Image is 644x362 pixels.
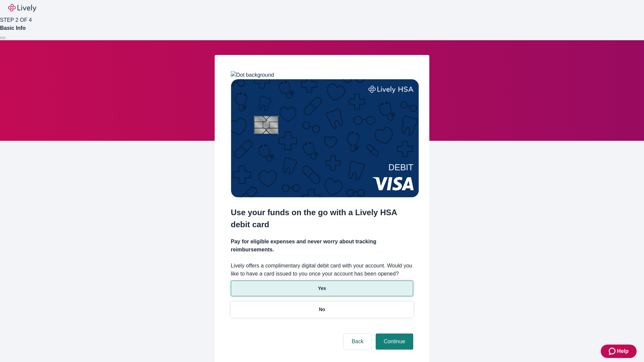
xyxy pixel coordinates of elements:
[231,238,413,254] h4: Pay for eligible expenses and never worry about tracking reimbursements.
[231,281,413,296] button: Yes
[617,347,629,355] span: Help
[231,79,419,197] img: Debit card
[609,347,617,355] svg: Zendesk support icon
[601,345,637,358] button: Zendesk support iconHelp
[319,306,325,313] p: No
[231,302,413,317] button: No
[231,71,274,79] img: Dot background
[231,206,413,231] h2: Use your funds on the go with a Lively HSA debit card
[343,334,372,350] button: Back
[231,262,413,278] label: Lively offers a complimentary digital debit card with your account. Would you like to have a card...
[318,285,326,292] p: Yes
[376,334,413,350] button: Continue
[8,4,36,12] img: Lively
